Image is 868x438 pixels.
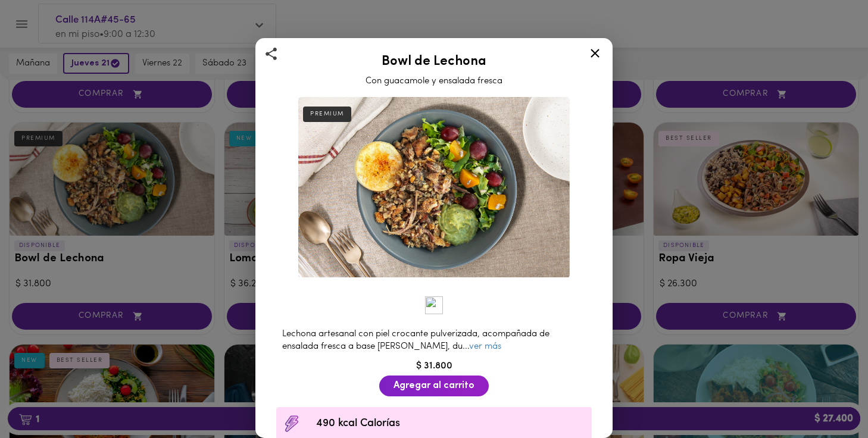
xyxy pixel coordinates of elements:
[366,77,502,86] span: Con guacamole y ensalada fresca
[394,380,474,392] span: Agregar al carrito
[282,330,549,351] span: Lechona artesanal con piel crocante pulverizada, acompañada de ensalada fresca a base [PERSON_NAM...
[283,415,301,433] img: Contenido calórico
[799,369,856,426] iframe: Messagebird Livechat Widget
[270,55,598,69] h2: Bowl de Lechona
[425,296,443,314] img: Artesanal.png
[379,376,489,396] button: Agregar al carrito
[316,416,585,432] span: 490 kcal Calorías
[270,359,598,373] div: $ 31.800
[303,107,351,122] div: PREMIUM
[298,97,570,278] img: Bowl de Lechona
[469,342,501,351] a: ver más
